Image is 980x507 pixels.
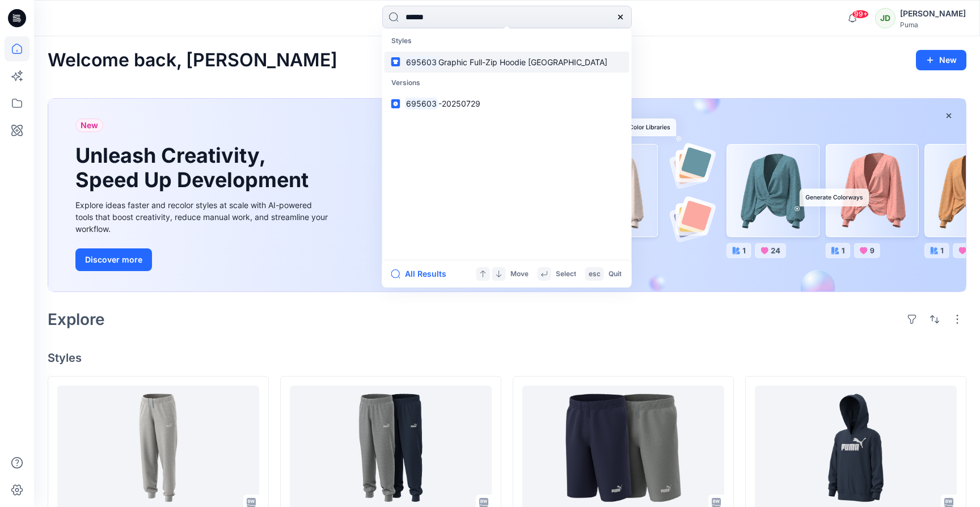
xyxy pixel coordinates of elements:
[916,50,966,70] button: New
[852,10,869,19] span: 99+
[391,267,454,281] button: All Results
[75,143,314,192] h1: Unleash Creativity, Speed Up Development
[900,7,966,20] div: [PERSON_NAME]
[609,268,622,280] p: Quit
[385,73,630,94] p: Versions
[875,8,895,28] div: JD
[556,268,576,280] p: Select
[510,268,529,280] p: Move
[385,31,630,52] p: Styles
[48,351,966,365] h4: Styles
[48,310,105,328] h2: Explore
[75,199,331,235] div: Explore ideas faster and recolor styles at scale with AI-powered tools that boost creativity, red...
[589,268,601,280] p: esc
[81,119,98,132] span: New
[75,248,152,271] button: Discover more
[900,20,966,29] div: Puma
[438,99,480,108] span: -20250729
[405,97,439,110] mark: 695603
[385,93,630,114] a: 695603-20250729
[438,57,607,67] span: Graphic Full-Zip Hoodie [GEOGRAPHIC_DATA]
[405,56,439,69] mark: 695603
[75,248,331,271] a: Discover more
[385,52,630,73] a: 695603Graphic Full-Zip Hoodie [GEOGRAPHIC_DATA]
[48,50,337,71] h2: Welcome back, [PERSON_NAME]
